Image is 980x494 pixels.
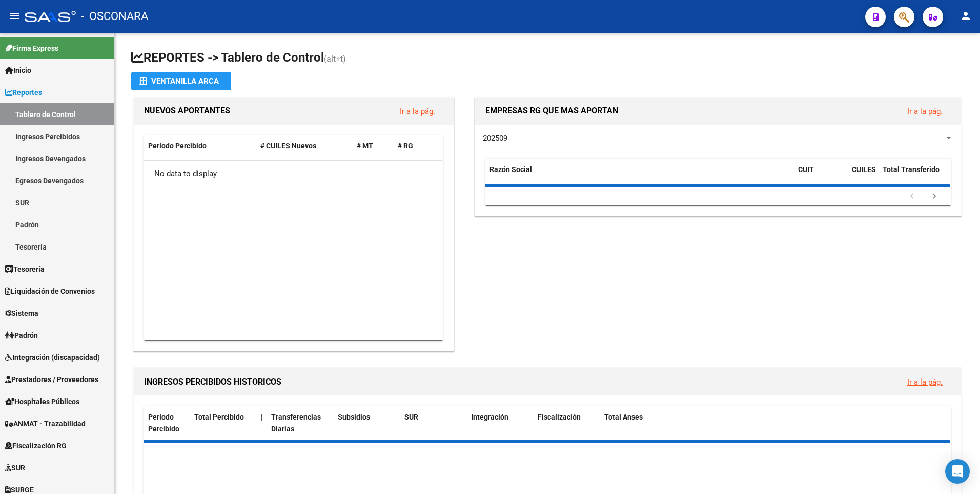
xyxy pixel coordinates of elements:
span: # CUILES Nuevos [260,142,316,150]
span: Padrón [5,330,38,341]
span: Liquidación de Convenios [5,286,95,297]
span: 202509 [483,134,507,143]
a: Ir a la pág. [400,107,435,116]
div: Open Intercom Messenger [945,459,970,484]
span: Fiscalización RG [5,440,67,451]
span: - OSCONARA [81,5,148,28]
datatable-header-cell: Subsidios [334,406,400,440]
span: Fiscalización [538,413,581,421]
span: Período Percibido [148,413,179,433]
span: Tesorería [5,263,45,275]
span: Hospitales Públicos [5,396,79,407]
a: Ir a la pág. [907,107,943,116]
a: go to previous page [902,191,922,202]
span: ANMAT - Trazabilidad [5,418,86,429]
span: Razón Social [489,165,532,174]
a: Ir a la pág. [907,377,943,387]
button: Ir a la pág. [899,372,951,391]
span: Integración [471,413,508,421]
datatable-header-cell: Razón Social [485,159,794,193]
span: Transferencias Diarias [271,413,321,433]
span: Total Anses [604,413,643,421]
span: # MT [357,142,373,150]
h1: REPORTES -> Tablero de Control [131,49,964,67]
span: Inicio [5,65,31,76]
span: EMPRESAS RG QUE MAS APORTAN [485,106,618,116]
div: No data to display [144,161,442,186]
datatable-header-cell: # MT [353,135,394,157]
span: SUR [404,413,418,421]
datatable-header-cell: # RG [394,135,435,157]
span: Prestadores / Proveedores [5,374,98,385]
datatable-header-cell: Fiscalización [534,406,600,440]
button: Ir a la pág. [899,102,951,121]
span: | [261,413,263,421]
span: INGRESOS PERCIBIDOS HISTORICOS [144,377,281,387]
span: Reportes [5,87,42,98]
span: CUILES [852,165,876,174]
span: Subsidios [338,413,370,421]
div: Ventanilla ARCA [139,72,223,90]
datatable-header-cell: Total Percibido [190,406,257,440]
datatable-header-cell: Integración [467,406,534,440]
span: Período Percibido [148,142,207,150]
span: SUR [5,462,25,473]
a: go to next page [925,191,944,202]
mat-icon: menu [8,10,21,22]
mat-icon: person [959,10,972,22]
span: Integración (discapacidad) [5,352,100,363]
button: Ventanilla ARCA [131,72,231,90]
span: Total Transferido [883,165,940,174]
span: (alt+t) [324,54,346,64]
datatable-header-cell: SUR [400,406,467,440]
datatable-header-cell: CUILES [848,159,879,193]
datatable-header-cell: # CUILES Nuevos [256,135,353,157]
datatable-header-cell: Período Percibido [144,135,256,157]
datatable-header-cell: | [257,406,267,440]
datatable-header-cell: CUIT [794,159,848,193]
span: NUEVOS APORTANTES [144,106,230,116]
span: Firma Express [5,43,58,54]
span: # RG [398,142,413,150]
datatable-header-cell: Total Transferido [879,159,950,193]
button: Ir a la pág. [392,102,443,121]
span: Total Percibido [194,413,244,421]
span: Sistema [5,308,38,319]
datatable-header-cell: Período Percibido [144,406,190,440]
datatable-header-cell: Transferencias Diarias [267,406,334,440]
datatable-header-cell: Total Anses [600,406,943,440]
span: CUIT [798,165,814,174]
